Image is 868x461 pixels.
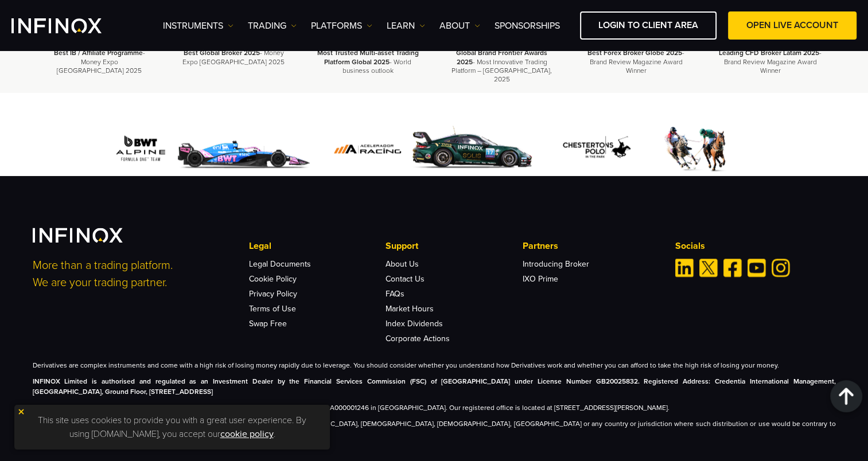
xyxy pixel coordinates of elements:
[386,289,404,299] a: FAQs
[249,304,296,314] a: Terms of Use
[47,49,153,75] p: - Money Expo [GEOGRAPHIC_DATA] 2025
[220,428,274,440] a: cookie policy
[699,259,718,277] a: Twitter
[580,11,717,40] a: LOGIN TO CLIENT AREA
[317,49,418,65] strong: Most Trusted Multi-asset Trading Platform Global 2025
[33,377,836,396] strong: INFINOX Limited is authorised and regulated as an Investment Dealer by the Financial Services Com...
[249,319,287,329] a: Swap Free
[587,49,682,57] strong: Best Forex Broker Globe 2025
[54,49,143,57] strong: Best IB / Affiliate Programme
[583,49,689,75] p: - Brand Review Magazine Award Winner
[248,19,297,33] a: TRADING
[184,49,260,57] strong: Best Global Broker 2025
[249,259,311,269] a: Legal Documents
[33,360,836,370] p: Derivatives are complex instruments and come with a high risk of losing money rapidly due to leve...
[33,257,233,291] p: More than a trading platform. We are your trading partner.
[181,49,286,66] p: - Money Expo [GEOGRAPHIC_DATA] 2025
[163,19,233,33] a: Instruments
[386,334,450,343] a: Corporate Actions
[386,304,434,314] a: Market Hours
[728,11,857,40] a: OPEN LIVE ACCOUNT
[249,239,386,253] p: Legal
[311,19,372,33] a: PLATFORMS
[675,239,836,253] p: Socials
[456,49,547,65] strong: Global Brand Frontier Awards 2025
[249,274,297,284] a: Cookie Policy
[387,19,425,33] a: Learn
[249,289,297,299] a: Privacy Policy
[675,259,694,277] a: Linkedin
[523,259,589,269] a: Introducing Broker
[315,49,421,75] p: - World business outlook
[717,49,823,75] p: - Brand Review Magazine Award Winner
[449,49,555,84] p: - Most Innovative Trading Platform – [GEOGRAPHIC_DATA], 2025
[495,19,560,33] a: SPONSORSHIPS
[386,259,419,269] a: About Us
[17,408,25,416] img: yellow close icon
[386,319,443,329] a: Index Dividends
[439,19,480,33] a: ABOUT
[386,239,522,253] p: Support
[523,274,558,284] a: IXO Prime
[748,259,766,277] a: Youtube
[33,419,836,439] p: The information on this site is not directed at residents of [GEOGRAPHIC_DATA], [DEMOGRAPHIC_DATA...
[20,411,324,444] p: This site uses cookies to provide you with a great user experience. By using [DOMAIN_NAME], you a...
[719,49,819,57] strong: Leading CFD Broker Latam 2025
[33,403,836,413] p: INFINOX Global Limited, trading as INFINOX is a company incorporated under company number: A00000...
[523,239,659,253] p: Partners
[386,274,425,284] a: Contact Us
[11,18,129,33] a: INFINOX Logo
[723,259,742,277] a: Facebook
[772,259,790,277] a: Instagram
